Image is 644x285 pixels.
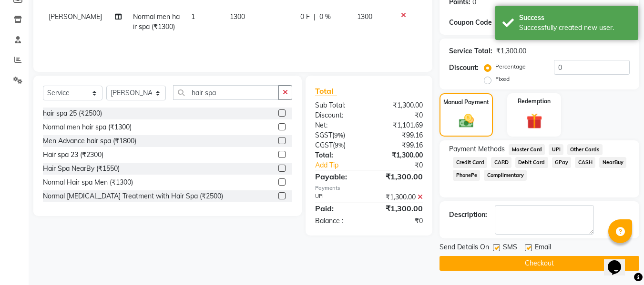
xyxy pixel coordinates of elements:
[369,100,430,110] div: ₹1,300.00
[334,131,343,139] span: 9%
[308,120,369,130] div: Net:
[357,12,372,21] span: 1300
[369,150,430,160] div: ₹1,300.00
[308,100,369,110] div: Sub Total:
[319,12,331,22] span: 0 %
[495,75,510,83] label: Fixed
[369,130,430,140] div: ₹99.16
[49,12,102,21] span: [PERSON_NAME]
[308,110,369,120] div: Discount:
[315,141,333,149] span: CGST
[369,171,430,182] div: ₹1,300.00
[308,130,369,140] div: ( )
[191,12,195,21] span: 1
[484,170,527,181] span: Complimentary
[449,144,505,154] span: Payment Methods
[315,131,332,139] span: SGST
[43,136,136,146] div: Men Advance hair spa (₹1800)
[518,97,551,106] label: Redemption
[369,192,430,202] div: ₹1,300.00
[369,120,430,130] div: ₹1,101.69
[379,160,430,170] div: ₹0
[315,184,423,192] div: Payments
[133,12,180,31] span: Normal men hair spa (₹1300)
[43,164,120,174] div: Hair Spa NearBy (₹1550)
[515,157,548,168] span: Debit Card
[369,140,430,150] div: ₹99.16
[308,203,369,214] div: Paid:
[308,150,369,160] div: Total:
[449,46,492,56] div: Service Total:
[43,191,223,201] div: Normal [MEDICAL_DATA] Treatment with Hair Spa (₹2500)
[369,110,430,120] div: ₹0
[308,216,369,226] div: Balance :
[453,157,487,168] span: Credit Card
[549,144,563,155] span: UPI
[454,112,479,129] img: _cash.svg
[440,256,639,271] button: Checkout
[449,210,487,220] div: Description:
[314,12,316,22] span: |
[567,144,603,155] span: Other Cards
[173,85,279,100] input: Search or Scan
[230,12,245,21] span: 1300
[308,171,369,182] div: Payable:
[369,216,430,226] div: ₹0
[308,192,369,202] div: UPI
[496,46,526,56] div: ₹1,300.00
[449,63,479,73] div: Discount:
[449,18,509,28] div: Coupon Code
[604,247,634,275] iframe: chat widget
[509,144,545,155] span: Master Card
[535,242,551,254] span: Email
[43,122,132,132] div: Normal men hair spa (₹1300)
[43,108,102,118] div: hair spa 25 (₹2500)
[521,111,547,131] img: _gift.svg
[575,157,595,168] span: CASH
[503,242,517,254] span: SMS
[495,62,526,71] label: Percentage
[308,160,379,170] a: Add Tip
[300,12,310,22] span: 0 F
[519,23,631,33] div: Successfully created new user.
[599,157,626,168] span: NearBuy
[369,203,430,214] div: ₹1,300.00
[43,150,103,160] div: Hair spa 23 (₹2300)
[335,141,344,149] span: 9%
[308,140,369,150] div: ( )
[552,157,572,168] span: GPay
[43,177,133,187] div: Normal Hair spa Men (₹1300)
[491,157,511,168] span: CARD
[519,13,631,23] div: Success
[453,170,480,181] span: PhonePe
[440,242,489,254] span: Send Details On
[315,86,337,96] span: Total
[443,98,489,107] label: Manual Payment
